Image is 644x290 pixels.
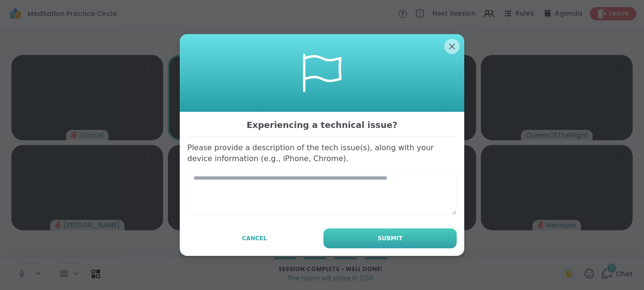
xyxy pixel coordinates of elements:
span: Submit [377,234,402,243]
h3: Experiencing a technical issue? [187,118,457,133]
button: Submit [323,228,457,248]
span: Cancel [242,234,267,243]
p: Please provide a description of the tech issue(s), along with your device information (e.g., iPho... [187,143,457,164]
button: Cancel [187,228,322,248]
